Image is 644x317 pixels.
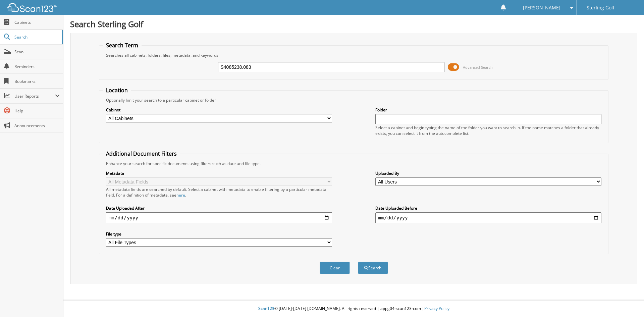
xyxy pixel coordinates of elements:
[375,205,601,211] label: Date Uploaded Before
[103,42,142,49] legend: Search Term
[14,49,60,55] span: Scan
[14,19,60,25] span: Cabinets
[375,125,601,136] div: Select a cabinet and begin typing the name of the folder you want to search in. If the name match...
[106,231,332,237] label: File type
[103,161,605,166] div: Enhance your search for specific documents using filters such as date and file type.
[70,18,637,30] h1: Search Sterling Golf
[14,93,55,99] span: User Reports
[424,306,449,311] a: Privacy Policy
[258,306,274,311] span: Scan123
[14,123,60,128] span: Announcements
[103,150,180,157] legend: Additional Document Filters
[375,170,601,176] label: Uploaded By
[14,78,60,84] span: Bookmarks
[14,64,60,69] span: Reminders
[320,262,350,274] button: Clear
[176,192,185,198] a: here
[106,187,332,198] div: All metadata fields are searched by default. Select a cabinet with metadata to enable filtering b...
[375,212,601,223] input: end
[523,6,560,10] span: [PERSON_NAME]
[358,262,388,274] button: Search
[14,34,59,40] span: Search
[103,87,131,94] legend: Location
[106,205,332,211] label: Date Uploaded After
[587,6,614,10] span: Sterling Golf
[63,301,644,317] div: © [DATE]-[DATE] [DOMAIN_NAME]. All rights reserved | appg04-scan123-com |
[103,52,605,58] div: Searches all cabinets, folders, files, metadata, and keywords
[7,3,57,12] img: scan123-logo-white.svg
[610,285,644,317] iframe: Chat Widget
[14,108,60,114] span: Help
[375,107,601,113] label: Folder
[103,97,605,103] div: Optionally limit your search to a particular cabinet or folder
[106,212,332,223] input: start
[106,170,332,176] label: Metadata
[463,65,493,70] span: Advanced Search
[106,107,332,113] label: Cabinet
